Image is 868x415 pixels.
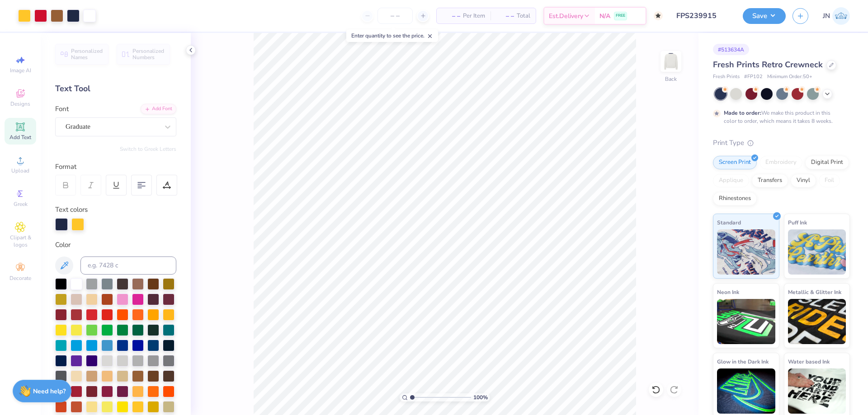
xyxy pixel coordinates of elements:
[791,174,816,187] div: Vinyl
[713,174,749,187] div: Applique
[759,156,802,169] div: Embroidery
[442,11,460,21] span: – –
[788,357,830,366] span: Water based Ink
[55,104,69,114] label: Font
[80,256,176,275] input: e.g. 7428 c
[473,393,488,401] span: 100 %
[713,156,757,169] div: Screen Print
[724,109,835,125] div: We make this product in this color to order, which means it takes 8 weeks.
[14,201,28,208] span: Greek
[724,109,761,117] strong: Made to order:
[713,59,823,70] span: Fresh Prints Retro Crewneck
[11,167,29,174] span: Upload
[832,7,850,25] img: Jacky Noya
[752,174,788,187] div: Transfers
[823,11,830,21] span: JN
[5,234,36,248] span: Clipart & logos
[665,75,677,83] div: Back
[717,357,769,366] span: Glow in the Dark Ink
[55,162,177,172] div: Format
[616,13,625,19] span: FREE
[71,48,103,61] span: Personalized Names
[9,275,31,282] span: Decorate
[10,67,31,74] span: Image AI
[517,11,530,21] span: Total
[141,104,176,114] div: Add Font
[819,174,840,187] div: Foil
[717,218,741,227] span: Standard
[9,134,31,141] span: Add Text
[717,229,775,275] img: Standard
[549,11,583,21] span: Est. Delivery
[463,11,485,21] span: Per Item
[377,8,413,24] input: – –
[717,287,739,297] span: Neon Ink
[788,368,846,414] img: Water based Ink
[55,83,176,95] div: Text Tool
[120,145,176,153] button: Switch to Greek Letters
[496,11,514,21] span: – –
[717,368,775,414] img: Glow in the Dark Ink
[743,8,786,24] button: Save
[662,52,680,70] img: Back
[10,100,30,107] span: Designs
[713,73,740,81] span: Fresh Prints
[33,387,66,396] strong: Need help?
[55,240,176,250] div: Color
[805,156,849,169] div: Digital Print
[55,205,88,215] label: Text colors
[788,229,846,275] img: Puff Ink
[132,48,165,61] span: Personalized Numbers
[788,299,846,344] img: Metallic & Glitter Ink
[788,287,841,297] span: Metallic & Glitter Ink
[767,73,812,81] span: Minimum Order: 50 +
[823,7,850,25] a: JN
[599,11,610,21] span: N/A
[713,192,757,205] div: Rhinestones
[670,7,736,25] input: Untitled Design
[713,44,749,55] div: # 513634A
[717,299,775,344] img: Neon Ink
[713,138,850,148] div: Print Type
[346,29,438,42] div: Enter quantity to see the price.
[744,73,763,81] span: # FP102
[788,218,807,227] span: Puff Ink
